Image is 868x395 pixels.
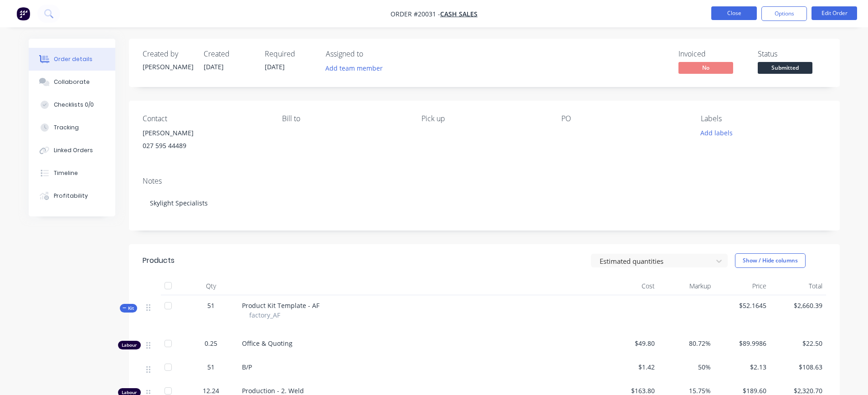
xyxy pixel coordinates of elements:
button: Collaborate [29,71,115,93]
span: Kit [123,305,134,312]
span: [DATE] [265,62,285,71]
button: Add labels [696,127,738,139]
span: $108.63 [774,362,822,372]
span: $2,660.39 [774,301,822,310]
div: Tracking [54,123,79,132]
button: Linked Orders [29,139,115,162]
div: Order details [54,55,92,63]
span: $52.1645 [718,301,767,310]
button: Timeline [29,162,115,185]
img: Factory [16,7,30,21]
span: $49.80 [606,339,655,348]
div: Bill to [282,114,407,123]
div: Markup [658,277,714,295]
div: Labels [701,114,826,123]
button: Kit [120,304,137,313]
button: Add team member [326,62,388,74]
span: Production - 2. Weld [242,386,304,395]
span: 0.25 [205,339,217,348]
div: Required [265,50,315,58]
div: Cost [603,277,659,295]
div: Products [143,255,175,266]
div: Price [714,277,770,295]
div: Notes [143,177,826,185]
div: [PERSON_NAME] [143,62,193,72]
span: $22.50 [774,339,822,348]
div: Contact [143,114,267,123]
div: Timeline [54,169,78,177]
button: Profitability [29,185,115,207]
span: Product Kit Template - AF [242,301,319,310]
div: Invoiced [678,50,747,58]
span: 50% [662,362,711,372]
span: 51 [207,362,215,372]
span: Order #20031 - [390,10,440,18]
div: Labour [118,341,141,349]
div: Created [204,50,254,58]
div: Created by [143,50,193,58]
button: Edit Order [812,6,857,20]
button: Submitted [758,62,812,76]
div: PO [561,114,686,123]
span: 51 [207,301,215,310]
a: Cash Sales [440,10,478,18]
button: Options [761,6,807,21]
div: Qty [184,277,238,295]
div: Linked Orders [54,146,93,154]
div: Status [758,50,826,58]
div: Total [770,277,826,295]
div: Checklists 0/0 [54,101,94,109]
button: Order details [29,48,115,71]
div: Assigned to [326,50,417,58]
button: Close [711,6,757,20]
span: 80.72% [662,339,711,348]
span: [DATE] [204,62,224,71]
span: $1.42 [606,362,655,372]
span: $89.9986 [718,339,767,348]
span: Office & Quoting [242,339,293,348]
span: Submitted [758,62,812,73]
span: B/P [242,363,252,371]
span: $2.13 [718,362,767,372]
span: factory_AF [249,310,280,320]
div: 027 595 44489 [143,139,267,152]
div: Profitability [54,192,88,200]
button: Tracking [29,116,115,139]
div: Skylight Specialists [143,189,826,217]
span: No [678,62,733,73]
div: [PERSON_NAME] [143,127,267,139]
div: Collaborate [54,78,90,86]
button: Show / Hide columns [735,253,806,268]
button: Checklists 0/0 [29,93,115,116]
div: Pick up [421,114,546,123]
div: [PERSON_NAME]027 595 44489 [143,127,267,156]
button: Add team member [320,62,387,74]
